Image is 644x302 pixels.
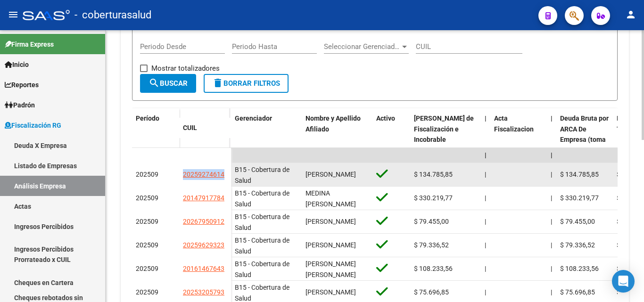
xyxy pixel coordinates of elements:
span: | [485,194,486,202]
datatable-header-cell: CUIL [179,118,231,138]
span: | [485,288,486,296]
span: 20253205793 [183,288,224,296]
span: | [485,151,487,159]
span: Mostrar totalizadores [151,63,220,74]
datatable-header-cell: Período [132,108,179,148]
mat-icon: menu [8,9,19,20]
span: | [485,265,486,272]
span: $ 75.696,85 [560,288,595,296]
span: $ 134.785,85 [414,171,453,178]
datatable-header-cell: | [547,108,556,171]
span: Reportes [5,80,39,90]
span: Activo [376,114,395,122]
datatable-header-cell: Activo [372,108,410,171]
span: $ 330.219,77 [560,194,599,202]
span: Padrón [5,100,35,110]
span: Nombre y Apellido Afiliado [305,114,361,133]
span: 20147917784 [183,194,224,202]
span: B15 - Cobertura de Salud [235,213,289,231]
span: - coberturasalud [74,5,151,25]
span: 202509 [136,171,158,178]
span: 202509 [136,218,158,225]
mat-icon: delete [212,77,223,89]
span: | [551,171,552,178]
span: [PERSON_NAME] [305,241,356,249]
span: B15 - Cobertura de Salud [235,260,289,278]
span: [PERSON_NAME] [PERSON_NAME] [305,260,356,278]
span: 202509 [136,265,158,272]
span: [PERSON_NAME] [305,218,356,225]
div: Open Intercom Messenger [612,270,635,293]
span: MEDINA [PERSON_NAME] [305,189,356,208]
span: 20161467643 [183,265,224,272]
span: [PERSON_NAME] [305,171,356,178]
span: Seleccionar Gerenciador [324,42,400,51]
span: | [485,171,486,178]
mat-icon: person [625,9,636,20]
button: Borrar Filtros [204,74,289,93]
span: 202509 [136,241,158,249]
span: $ 75.696,85 [414,288,449,296]
span: Período [136,114,159,122]
span: B15 - Cobertura de Salud [235,166,289,184]
span: | [485,114,487,122]
span: Borrar Filtros [212,79,280,88]
span: Inicio [5,59,29,70]
span: $ 330.219,77 [414,194,453,202]
span: Buscar [149,79,188,88]
span: 20259274614 [183,171,224,178]
span: | [485,241,486,249]
span: | [551,218,552,225]
span: $ 79.455,00 [560,218,595,225]
span: B15 - Cobertura de Salud [235,284,289,302]
span: $ 134.785,85 [560,171,599,178]
datatable-header-cell: Acta Fiscalizacion [490,108,547,171]
datatable-header-cell: Deuda Bruta por ARCA De Empresa (toma en cuenta todos los afiliados) [556,108,613,171]
span: B15 - Cobertura de Salud [235,237,289,255]
span: Gerenciador [235,114,272,122]
datatable-header-cell: Nombre y Apellido Afiliado [302,108,372,171]
span: | [551,265,552,272]
mat-icon: search [149,77,160,89]
datatable-header-cell: Gerenciador [231,108,302,171]
span: 202509 [136,288,158,296]
span: Deuda Bruta por ARCA De Empresa (toma en cuenta todos los afiliados) [560,114,609,165]
span: | [551,288,552,296]
span: | [551,151,553,159]
span: | [485,218,486,225]
span: Fiscalización RG [5,120,61,131]
span: $ 79.336,52 [414,241,449,249]
span: 20267950912 [183,218,224,225]
span: [PERSON_NAME] [305,288,356,296]
span: [PERSON_NAME] de Fiscalización e Incobrable [414,114,474,144]
datatable-header-cell: | [481,108,490,171]
span: $ 79.336,52 [560,241,595,249]
span: Firma Express [5,39,54,49]
span: $ 108.233,56 [414,265,453,272]
span: CUIL [183,124,197,131]
span: B15 - Cobertura de Salud [235,189,289,208]
span: | [551,241,552,249]
span: $ 108.233,56 [560,265,599,272]
span: 20259629323 [183,241,224,249]
span: 202509 [136,194,158,202]
span: | [551,194,552,202]
span: | [551,114,553,122]
datatable-header-cell: Deuda Bruta Neto de Fiscalización e Incobrable [410,108,481,171]
span: $ 79.455,00 [414,218,449,225]
span: Acta Fiscalizacion [494,114,534,133]
button: Buscar [140,74,196,93]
